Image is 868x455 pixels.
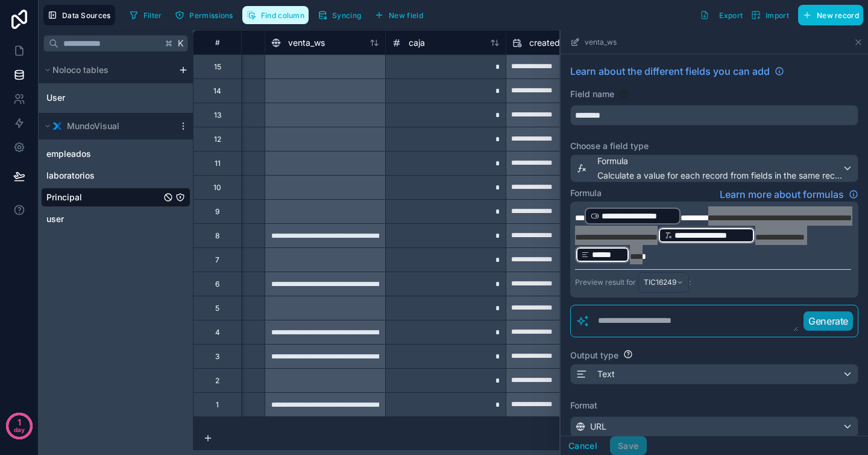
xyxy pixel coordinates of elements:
[215,352,219,361] div: 3
[570,140,858,152] label: Choose a field type
[215,376,219,386] div: 2
[585,37,617,47] span: venta_ws
[67,120,119,132] span: MundoVisual
[46,170,161,182] a: laboratorios
[570,64,770,78] span: Learn about the different fields you can add
[14,421,25,438] p: day
[215,159,221,168] div: 11
[644,278,676,287] span: TIC16249
[46,213,64,225] span: user
[43,5,115,25] button: Data Sources
[41,209,190,229] div: user
[529,37,570,49] span: created at
[46,92,65,104] span: User
[177,39,185,48] span: K
[570,88,614,100] label: Field name
[215,279,219,289] div: 6
[41,166,190,185] div: laboratorios
[638,272,689,293] button: TIC16249
[46,92,149,104] a: User
[332,11,361,20] span: Syncing
[215,231,219,241] div: 8
[203,38,232,47] div: #
[46,213,161,225] a: user
[817,11,859,20] span: New record
[52,121,62,131] img: Xano logo
[46,170,95,182] span: laboratorios
[719,11,743,20] span: Export
[570,364,858,384] button: Text
[261,11,304,20] span: Find column
[41,188,190,207] div: Principal
[590,421,606,433] span: URL
[125,6,166,24] button: Filter
[389,11,423,20] span: New field
[720,187,858,202] a: Learn more about formulas
[597,170,842,182] span: Calculate a value for each record from fields in the same record
[41,62,174,78] button: Noloco tables
[189,11,233,20] span: Permissions
[804,311,853,331] button: Generate
[214,62,221,72] div: 15
[597,155,842,167] span: Formula
[409,37,425,49] span: caja
[370,6,427,24] button: New field
[570,399,858,412] label: Format
[747,5,793,25] button: Import
[575,272,691,293] div: Preview result for :
[41,88,190,107] div: User
[215,328,220,337] div: 4
[798,5,863,25] button: New record
[214,135,221,144] div: 12
[793,5,863,25] a: New record
[215,304,219,313] div: 5
[570,349,618,361] label: Output type
[41,118,174,135] button: Xano logoMundoVisual
[570,187,602,199] label: Formula
[242,6,309,24] button: Find column
[720,187,844,202] span: Learn more about formulas
[52,64,108,76] span: Noloco tables
[570,416,858,437] button: URL
[46,191,161,203] a: Principal
[215,255,219,265] div: 7
[696,5,747,25] button: Export
[41,144,190,164] div: empleados
[313,6,365,24] button: Syncing
[808,314,848,328] p: Generate
[597,368,615,380] span: Text
[570,154,858,182] button: FormulaCalculate a value for each record from fields in the same record
[216,400,219,410] div: 1
[213,86,221,96] div: 14
[215,207,219,217] div: 9
[570,64,784,78] a: Learn about the different fields you can add
[62,11,111,20] span: Data Sources
[46,148,91,160] span: empleados
[213,183,221,192] div: 10
[171,6,242,24] a: Permissions
[214,110,221,120] div: 13
[288,37,325,49] span: venta_ws
[313,6,370,24] a: Syncing
[766,11,789,20] span: Import
[143,11,162,20] span: Filter
[17,416,21,428] p: 1
[171,6,237,24] button: Permissions
[46,191,82,203] span: Principal
[46,148,161,160] a: empleados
